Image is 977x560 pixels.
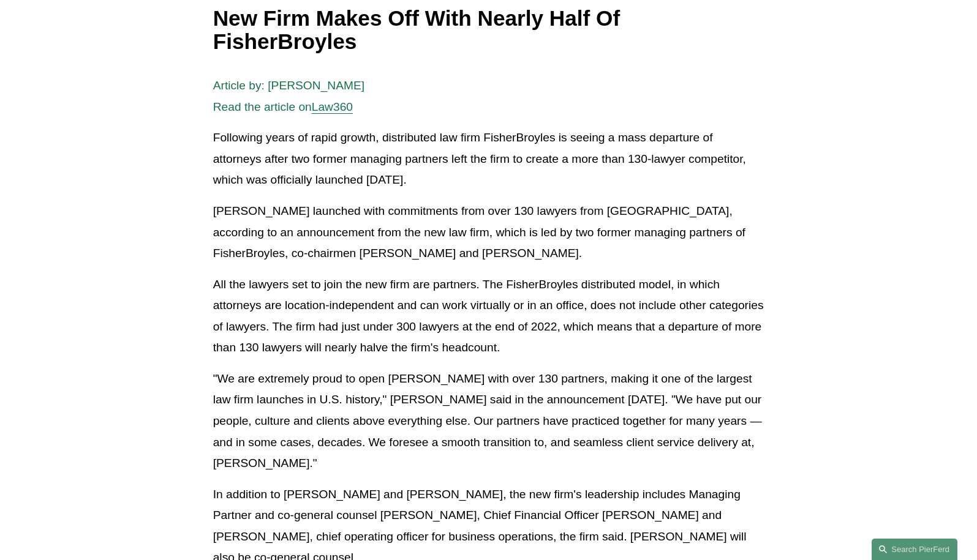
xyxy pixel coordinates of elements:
[213,201,764,264] p: [PERSON_NAME] launched with commitments from over 130 lawyers from [GEOGRAPHIC_DATA], according t...
[213,368,764,474] p: "We are extremely proud to open [PERSON_NAME] with over 130 partners, making it one of the larges...
[312,100,353,113] a: Law360
[213,7,764,54] h1: New Firm Makes Off With Nearly Half Of FisherBroyles
[213,79,364,113] span: Article by: [PERSON_NAME] Read the article on
[213,127,764,191] p: Following years of rapid growth, distributed law firm FisherBroyles is seeing a mass departure of...
[213,274,764,359] p: All the lawyers set to join the new firm are partners. The FisherBroyles distributed model, in wh...
[872,539,957,560] a: Search this site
